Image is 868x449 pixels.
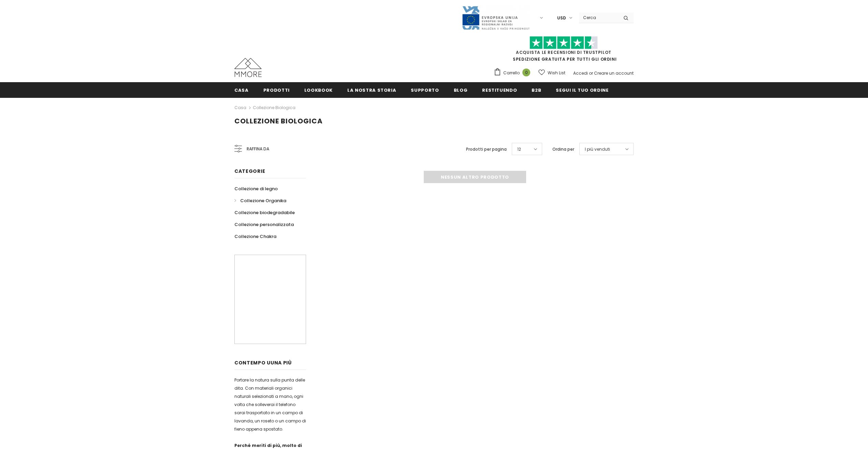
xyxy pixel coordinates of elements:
[234,185,278,192] span: Collezione di legno
[240,197,286,204] span: Collezione Organika
[234,87,249,93] span: Casa
[347,87,396,93] span: La nostra storia
[530,36,598,49] img: Fidati di Pilot Stars
[517,146,521,153] span: 12
[579,13,618,23] input: Search Site
[234,195,286,207] a: Collezione Organika
[462,5,530,30] img: Javni Razpis
[304,87,333,93] span: Lookbook
[347,82,396,98] a: La nostra storia
[234,104,246,112] a: Casa
[253,105,295,110] a: Collezione biologica
[263,82,290,98] a: Prodotti
[234,359,292,366] span: contempo uUna più
[556,87,608,93] span: Segui il tuo ordine
[234,207,295,219] a: Collezione biodegradabile
[411,82,439,98] a: supporto
[585,146,610,153] span: I più venduti
[482,87,517,93] span: Restituendo
[538,67,565,79] a: Wish List
[503,70,520,76] span: Carrello
[482,82,517,98] a: Restituendo
[548,70,565,76] span: Wish List
[234,209,295,216] span: Collezione biodegradabile
[247,145,269,153] span: Raffina da
[494,68,534,78] a: Carrello 0
[594,70,634,76] a: Creare un account
[234,233,276,240] span: Collezione Chakra
[532,87,541,93] span: B2B
[263,87,290,93] span: Prodotti
[516,49,611,55] a: Acquista le recensioni di TrustPilot
[234,376,306,433] p: Portare la natura sulla punta delle dita. Con materiali organici naturali selezionati a mano, ogn...
[234,221,294,228] span: Collezione personalizzata
[589,70,593,76] span: or
[557,15,566,21] span: USD
[234,82,249,98] a: Casa
[454,82,468,98] a: Blog
[411,87,439,93] span: supporto
[532,82,541,98] a: B2B
[522,69,530,76] span: 0
[234,168,265,175] span: Categorie
[573,70,588,76] a: Accedi
[462,15,530,20] a: Javni Razpis
[234,219,294,230] a: Collezione personalizzata
[234,116,323,126] span: Collezione biologica
[304,82,333,98] a: Lookbook
[494,39,634,62] span: SPEDIZIONE GRATUITA PER TUTTI GLI ORDINI
[466,146,507,153] label: Prodotti per pagina
[556,82,608,98] a: Segui il tuo ordine
[552,146,574,153] label: Ordina per
[234,58,262,77] img: Casi MMORE
[234,230,276,242] a: Collezione Chakra
[454,87,468,93] span: Blog
[234,183,278,195] a: Collezione di legno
